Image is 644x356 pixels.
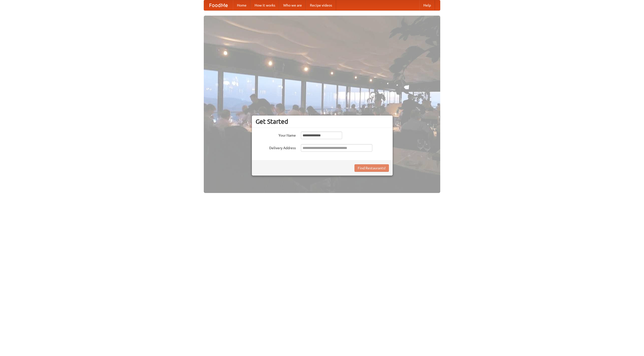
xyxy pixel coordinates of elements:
a: Who we are [279,0,306,10]
label: Delivery Address [256,144,296,150]
a: Recipe videos [306,0,336,10]
label: Your Name [256,132,296,138]
a: Home [233,0,251,10]
a: FoodMe [204,0,233,10]
button: Find Restaurants! [354,164,389,172]
h3: Get Started [256,118,389,125]
a: Help [419,0,435,10]
a: How it works [251,0,279,10]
